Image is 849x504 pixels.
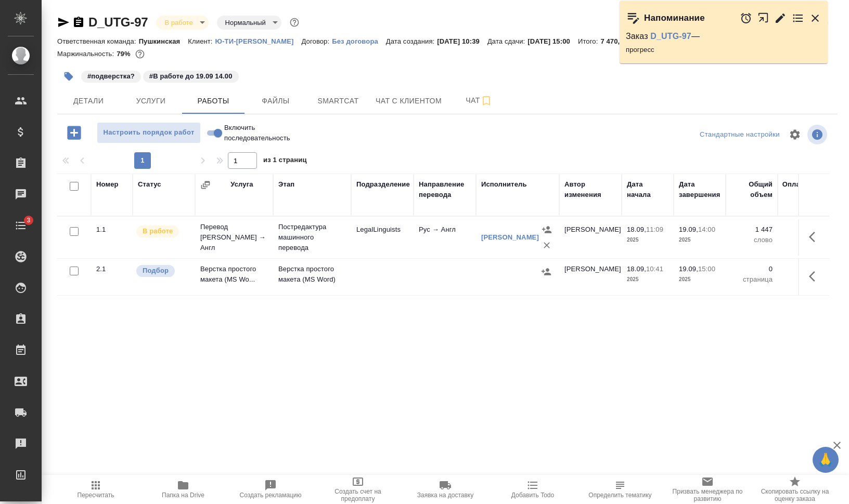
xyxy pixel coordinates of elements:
[57,16,70,29] button: Скопировать ссылку для ЯМессенджера
[402,475,489,504] button: Заявка на доставку
[57,37,139,45] p: Ответственная команда:
[138,179,161,190] div: Статус
[78,492,114,499] span: Пересчитать
[731,235,773,245] p: слово
[679,235,721,245] p: 2025
[332,37,386,45] p: Без договора
[313,95,363,108] span: Smartcat
[679,179,721,200] div: Дата завершения
[215,36,302,45] a: Ю-ТИ-[PERSON_NAME]
[792,12,804,24] button: Перейти в todo
[139,37,188,45] p: Пушкинская
[20,215,36,226] span: 3
[528,37,578,45] p: [DATE] 15:00
[731,179,773,200] div: Общий объем
[511,492,554,499] span: Добавить Todo
[538,264,554,280] button: Назначить
[627,235,668,245] p: 2025
[63,95,113,108] span: Детали
[139,475,227,504] button: Папка на Drive
[679,274,721,285] p: 2025
[143,266,169,276] p: Подбор
[314,475,402,504] button: Создать счет на предоплату
[414,219,476,256] td: Рус → Англ
[320,488,395,502] span: Создать счет на предоплату
[117,50,133,58] p: 79%
[102,127,195,139] span: Настроить порядок работ
[539,222,555,237] button: Назначить
[539,237,555,253] button: Удалить
[149,71,233,82] p: #В работе до 19.09 14.00
[80,71,142,80] span: подверстка?
[480,95,493,107] svg: Подписаться
[143,226,173,236] p: В работе
[731,224,773,235] p: 1 447
[559,259,622,295] td: [PERSON_NAME]
[195,217,273,258] td: Перевод [PERSON_NAME] → Англ
[52,475,139,504] button: Пересчитать
[156,16,208,30] div: В работе
[437,37,487,45] p: [DATE] 10:39
[697,127,782,143] div: split button
[757,488,832,502] span: Скопировать ссылку на оценку заказа
[626,31,821,42] p: Заказ —
[782,122,807,147] span: Настроить таблицу
[200,180,211,190] button: Сгруппировать
[679,265,698,273] p: 19.09,
[87,71,135,82] p: #подверстка?
[783,274,835,285] p: страница
[626,45,821,55] p: прогресс
[97,122,201,143] button: Настроить порядок работ
[57,65,80,88] button: Добавить тэг
[481,179,527,190] div: Исполнитель
[817,449,834,471] span: 🙏
[627,179,668,200] div: Дата начала
[96,224,127,235] div: 1.1
[559,219,622,256] td: [PERSON_NAME]
[489,475,576,504] button: Добавить Todo
[351,219,414,256] td: LegalLinguists
[142,71,240,80] span: В работе до 19.09 14.00
[161,18,196,27] button: В работе
[783,224,835,235] p: 1 447
[588,492,651,499] span: Определить тематику
[454,94,504,107] span: Чат
[96,179,119,190] div: Номер
[263,154,307,169] span: из 1 страниц
[386,37,437,45] p: Дата создания:
[133,47,147,61] button: 1331.24 RUB;
[803,264,828,289] button: Здесь прячутся важные кнопки
[481,233,539,241] a: [PERSON_NAME]
[576,475,664,504] button: Определить тематику
[72,16,85,29] button: Скопировать ссылку
[627,274,668,285] p: 2025
[332,36,386,45] a: Без договора
[230,179,253,190] div: Услуга
[644,13,705,23] p: Напоминание
[3,213,39,238] a: 3
[278,264,346,285] p: Верстка простого макета (MS Word)
[215,37,302,45] p: Ю-ТИ-[PERSON_NAME]
[698,226,715,233] p: 14:00
[217,16,281,30] div: В работе
[809,12,821,24] button: Закрыть
[646,265,663,273] p: 10:41
[188,95,238,108] span: Работы
[646,226,663,233] p: 11:09
[564,179,616,200] div: Автор изменения
[807,125,829,144] span: Посмотреть информацию
[757,7,769,29] button: Открыть в новой вкладке
[135,264,190,278] div: Можно подбирать исполнителей
[60,122,88,143] button: Добавить работу
[376,95,442,108] span: Чат с клиентом
[88,15,148,29] a: D_UTG-97
[600,37,641,45] p: 7 470,00 ₽
[188,37,215,45] p: Клиент:
[751,475,839,504] button: Скопировать ссылку на оценку заказа
[731,274,773,285] p: страница
[803,224,828,249] button: Здесь прячутся важные кнопки
[224,123,305,143] span: Включить последовательность
[774,12,787,24] button: Редактировать
[240,492,302,499] span: Создать рекламацию
[650,32,691,41] a: D_UTG-97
